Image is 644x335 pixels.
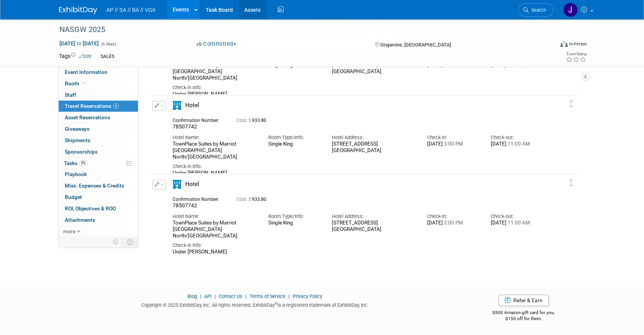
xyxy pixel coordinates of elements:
span: Playbook [65,171,87,177]
div: Under [PERSON_NAME] [173,170,543,176]
i: Click and drag to move item [569,179,573,187]
div: Hotel Address: [332,213,415,220]
span: Hotel [185,181,199,188]
img: Jake Keehr [563,3,578,17]
span: 3:00 PM [443,62,463,68]
span: Travel Reservations [65,103,119,109]
span: 6 [113,103,119,109]
div: Event Format [508,40,587,51]
div: In-Person [569,41,587,47]
a: Search [518,3,553,17]
div: [STREET_ADDRESS] [GEOGRAPHIC_DATA] [332,62,415,75]
span: to [75,40,83,46]
sup: ® [275,301,277,306]
i: Hotel [173,180,181,189]
div: $150 off for them. [462,316,585,322]
div: TownPlace Suites by Marriot [GEOGRAPHIC_DATA] North/[GEOGRAPHIC_DATA] [173,220,256,239]
span: Misc. Expenses & Credits [65,183,124,189]
a: API [204,293,211,299]
div: [DATE] [491,220,543,226]
div: SALES [98,53,117,61]
span: Cost: $ [237,197,252,202]
span: (6 days) [100,42,116,46]
span: 3:00 PM [443,141,463,147]
span: | [198,293,203,299]
div: Copyright © 2025 ExhibitDay, Inc. All rights reserved. ExhibitDay is a registered trademark of Ex... [59,300,451,309]
div: $500 Amazon gift card for you, [462,305,585,322]
img: ExhibitDay [59,6,97,14]
span: | [287,293,292,299]
span: 933.80 [237,118,269,123]
div: Single King [268,141,320,147]
div: [DATE] [491,141,543,147]
span: AP // SA // BA // VG6 [106,7,155,13]
a: ROI, Objectives & ROO [59,203,138,214]
div: Event Rating [566,52,586,56]
div: NASGW 2025 [57,23,542,37]
div: Check-in: [427,213,479,220]
a: Refer & Earn [498,295,549,306]
div: Hotel Address: [332,134,415,141]
div: Hotel Name: [173,213,256,220]
div: Check-in Info: [173,163,543,170]
div: Single King [268,220,320,226]
img: Format-Inperson.png [560,41,568,47]
div: TownPlace Suites by Marriot [GEOGRAPHIC_DATA] North/[GEOGRAPHIC_DATA] [173,62,256,81]
a: Attachments [59,215,138,226]
span: 11:00 AM [506,220,530,226]
div: [DATE] [427,141,479,147]
span: Cost: $ [237,118,252,123]
div: [STREET_ADDRESS] [GEOGRAPHIC_DATA] [332,141,415,154]
i: Click and drag to move item [569,100,573,108]
span: Budget [65,194,82,200]
span: Tasks [64,160,88,166]
span: [DATE] [DATE] [59,40,99,47]
a: Shipments [59,135,138,146]
span: 78507742 [173,202,197,208]
a: Travel Reservations6 [59,101,138,112]
span: ROI, Objectives & ROO [65,205,116,212]
td: Personalize Event Tab Strip [109,237,123,247]
span: Staff [65,92,76,98]
a: more [59,226,138,237]
span: Grapevine, [GEOGRAPHIC_DATA] [380,42,450,48]
i: Hotel [173,101,181,110]
a: Misc. Expenses & Credits [59,180,138,191]
span: Event Information [65,69,107,75]
a: Terms of Service [250,293,285,299]
div: Check-in Info: [173,242,543,249]
a: Sponsorships [59,146,138,157]
div: [DATE] [427,220,479,226]
span: Asset Reservations [65,114,110,120]
span: 0% [79,160,88,166]
div: Check-out: [491,213,543,220]
a: Booth [59,78,138,89]
div: Under [PERSON_NAME] [173,91,543,98]
a: Edit [79,54,91,59]
a: Staff [59,90,138,101]
td: Tags [59,52,91,61]
div: Check-in Info: [173,84,543,91]
span: | [244,293,248,299]
span: Sponsorships [65,149,98,155]
i: Booth reservation complete [83,81,87,85]
a: Blog [187,293,197,299]
a: Tasks0% [59,158,138,169]
a: Budget [59,192,138,203]
a: Contact Us [219,293,242,299]
div: Room Type/Info: [268,213,320,220]
div: [STREET_ADDRESS] [GEOGRAPHIC_DATA] [332,220,415,233]
span: Hotel [185,102,199,109]
span: Booth [65,80,88,87]
span: 11:00 AM [506,62,530,68]
a: Giveaways [59,123,138,135]
span: more [63,228,75,234]
span: 78507742 [173,123,197,130]
div: TownPlace Suites by Marriot [GEOGRAPHIC_DATA] North/[GEOGRAPHIC_DATA] [173,141,256,160]
span: 3:00 PM [443,220,463,226]
div: Room Type/Info: [268,134,320,141]
span: Attachments [65,217,95,223]
div: Check-in: [427,134,479,141]
div: Under [PERSON_NAME] [173,249,543,255]
div: Confirmation Number: [173,194,225,202]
